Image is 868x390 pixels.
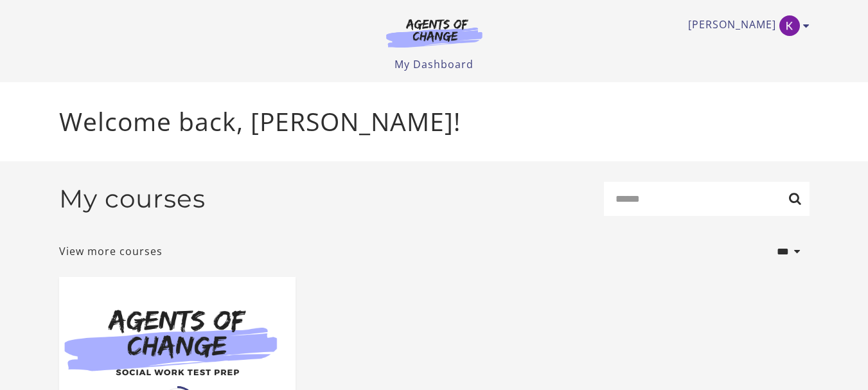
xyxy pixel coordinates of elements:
a: Toggle menu [688,15,803,36]
a: My Dashboard [394,57,474,71]
h2: My courses [59,184,206,214]
img: Agents of Change Logo [373,18,496,48]
p: Welcome back, [PERSON_NAME]! [59,103,810,141]
a: View more courses [59,244,163,259]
